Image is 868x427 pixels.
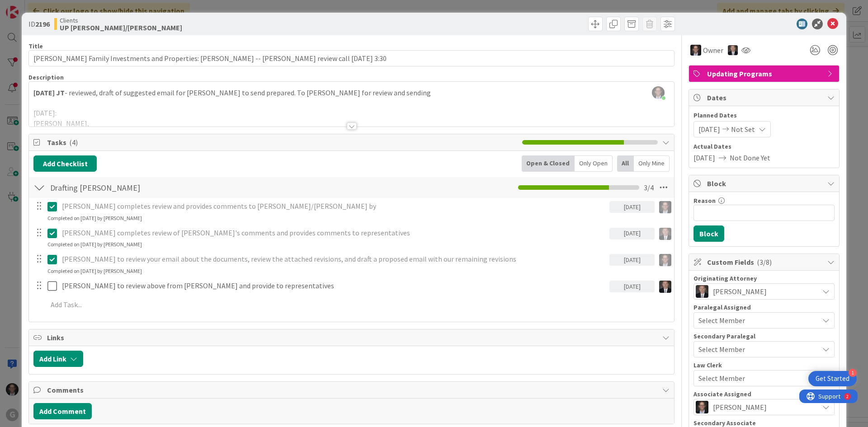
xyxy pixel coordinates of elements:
div: Secondary Associate [693,420,835,426]
p: [PERSON_NAME] to review above from [PERSON_NAME] and provide to representatives [62,281,606,291]
div: All [617,155,634,172]
img: BG [659,281,671,293]
span: Actual Dates [693,142,835,151]
span: Updating Programs [707,68,823,79]
div: Completed on [DATE] by [PERSON_NAME] [47,267,142,275]
img: JT [659,201,671,213]
span: Dates [707,92,823,103]
strong: [DATE] JT [33,88,65,97]
img: JT [696,401,708,413]
button: Add Comment [33,403,92,419]
span: Not Set [731,124,755,135]
span: [DATE] [693,152,715,163]
span: Not Done Yet [730,152,770,163]
button: Add Checklist [33,155,97,172]
span: [PERSON_NAME] [713,402,767,413]
label: Reason [693,197,716,205]
span: Links [47,332,658,343]
img: BG [696,285,708,298]
div: Completed on [DATE] by [PERSON_NAME] [47,214,142,222]
span: Tasks [47,137,518,148]
b: 2196 [35,19,50,28]
span: [PERSON_NAME] [713,286,767,297]
div: [DATE] [609,281,655,292]
input: type card name here... [28,50,675,66]
p: - reviewed, draft of suggested email for [PERSON_NAME] to send prepared. To [PERSON_NAME] for rev... [33,88,670,98]
div: [DATE] [609,201,655,213]
div: Law Clerk [693,362,835,368]
span: Select Member [698,315,745,326]
input: Add Checklist... [47,179,250,196]
div: Originating Attorney [693,275,835,282]
p: [PERSON_NAME] completes review of [PERSON_NAME]'s comments and provides comments to representatives [62,228,606,238]
div: Associate Assigned [693,391,835,397]
span: ID [28,19,50,29]
span: Support [19,1,41,12]
img: JT [690,45,701,56]
div: Get Started [816,374,849,383]
span: Select Member [698,373,745,384]
span: ( 4 ) [69,138,78,147]
span: ( 3/8 ) [757,258,772,267]
b: UP [PERSON_NAME]/[PERSON_NAME] [60,24,182,31]
img: BG [728,45,738,55]
img: pCtiUecoMaor5FdWssMd58zeQM0RUorB.jpg [652,86,665,99]
button: Add Link [33,351,83,367]
div: Open & Closed [522,155,575,172]
span: Clients [60,17,182,24]
span: 3 / 4 [644,182,654,193]
img: BG [659,228,671,240]
span: Custom Fields [707,257,823,267]
div: 1 [849,369,857,377]
span: Description [28,73,64,81]
span: Planned Dates [693,111,835,120]
span: Owner [703,45,723,56]
span: [DATE] [698,124,720,135]
button: Block [693,225,724,242]
div: Completed on [DATE] by [PERSON_NAME] [47,240,142,249]
span: Block [707,178,823,189]
span: Select Member [698,344,745,355]
div: Secondary Paralegal [693,333,835,339]
div: [DATE] [609,254,655,266]
div: Only Mine [634,155,670,172]
div: Only Open [575,155,613,172]
div: Open Get Started checklist, remaining modules: 1 [808,371,857,386]
label: Title [28,42,43,50]
div: 2 [47,4,49,11]
div: Paralegal Assigned [693,304,835,310]
div: [DATE] [609,228,655,239]
span: Comments [47,385,658,395]
img: JT [659,254,671,266]
p: [PERSON_NAME] completes review and provides comments to [PERSON_NAME]/[PERSON_NAME] by [62,201,606,211]
p: [PERSON_NAME] to review your email about the documents, review the attached revisions, and draft ... [62,254,606,264]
